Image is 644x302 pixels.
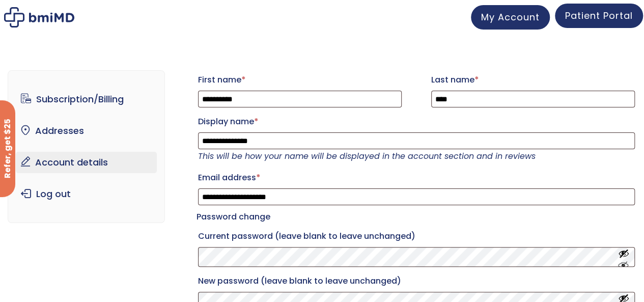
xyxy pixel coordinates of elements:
button: Show password [618,248,629,266]
a: Addresses [16,120,157,142]
label: New password (leave blank to leave unchanged) [198,273,635,289]
img: My account [4,7,74,28]
label: Current password (leave blank to leave unchanged) [198,228,635,244]
a: My Account [471,5,550,30]
span: My Account [481,11,540,23]
legend: Password change [197,210,270,224]
label: Last name [431,72,635,88]
label: Email address [198,170,635,186]
em: This will be how your name will be displayed in the account section and in reviews [198,150,536,162]
label: First name [198,72,402,88]
a: Account details [16,152,157,173]
a: Subscription/Billing [16,89,157,110]
nav: Account pages [8,70,165,223]
a: Patient Portal [555,4,643,28]
label: Display name [198,114,635,130]
span: Patient Portal [565,9,633,22]
a: Log out [16,183,157,205]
